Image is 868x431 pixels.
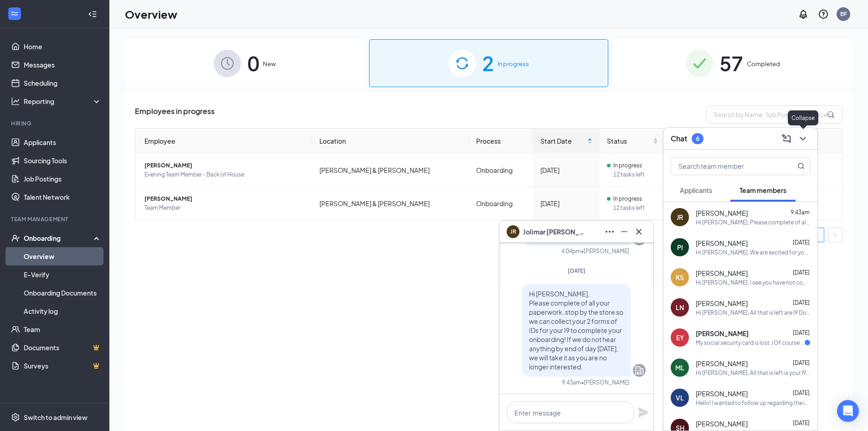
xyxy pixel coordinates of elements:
[24,74,102,92] a: Scheduling
[677,243,683,252] div: PI
[540,165,592,175] div: [DATE]
[263,59,276,68] span: New
[793,269,810,276] span: [DATE]
[24,284,102,302] a: Onboarding Documents
[619,226,630,237] svg: Minimize
[781,133,792,144] svg: ComposeMessage
[24,188,102,206] a: Talent Network
[696,359,748,368] span: [PERSON_NAME]
[10,9,19,18] svg: WorkstreamLogo
[613,161,642,170] span: In progress
[568,267,586,274] span: [DATE]
[677,213,683,222] div: JR
[696,135,699,142] div: 6
[696,249,810,256] div: Hi [PERSON_NAME], We are excited for you to join the family! Upon completion of all your paperwor...
[24,413,87,422] div: Switch to admin view
[482,47,494,79] span: 2
[561,247,581,255] div: 4:04pm
[11,97,20,106] svg: Analysis
[312,129,469,154] th: Location
[11,413,20,422] svg: Settings
[828,228,842,242] button: right
[696,208,748,218] span: [PERSON_NAME]
[791,209,810,216] span: 9:43am
[312,187,469,220] td: [PERSON_NAME] & [PERSON_NAME]
[24,234,94,243] div: Onboarding
[706,105,842,124] input: Search by Name, Job Posting, or Process
[24,37,102,56] a: Home
[676,273,684,282] div: KS
[581,379,629,386] span: • [PERSON_NAME]
[600,129,666,154] th: Status
[779,131,794,146] button: ComposeMessage
[793,389,810,396] span: [DATE]
[696,309,810,317] div: Hi [PERSON_NAME], All that is left are I9 Documents. Please stop by the store anytime after 2p by...
[837,400,859,422] div: Open Intercom Messenger
[696,279,810,286] div: Hi [PERSON_NAME], I see you have not completed your paperwork. Please have all forms completed by...
[832,233,838,238] span: right
[793,239,810,246] span: [DATE]
[11,234,20,243] svg: UserCheck
[788,110,818,125] div: Collapse
[24,247,102,265] a: Overview
[135,129,312,154] th: Employee
[696,399,810,407] div: Hello! I wanted to follow up regarding the interview because I was told y'all would reach out the...
[24,302,102,320] a: Activity log
[581,247,629,255] span: • [PERSON_NAME]
[797,133,808,144] svg: ChevronDown
[676,303,684,312] div: LN
[125,6,177,22] h1: Overview
[540,198,592,208] div: [DATE]
[696,329,749,338] span: [PERSON_NAME]
[818,9,829,20] svg: QuestionInfo
[144,170,305,179] span: Evening Team Member - Back of House
[247,47,259,79] span: 0
[696,339,805,347] div: My social security card is lost. (Of course 🥲). Will my license, passport, and birth certificate ...
[24,265,102,284] a: E-Verify
[793,299,810,306] span: [DATE]
[680,186,712,194] span: Applicants
[696,419,748,428] span: [PERSON_NAME]
[796,131,810,146] button: ChevronDown
[696,239,748,248] span: [PERSON_NAME]
[740,186,786,194] span: Team members
[88,10,97,19] svg: Collapse
[797,162,805,170] svg: MagnifyingGlass
[523,227,587,237] span: Jolimar [PERSON_NAME]
[144,194,305,203] span: [PERSON_NAME]
[11,215,100,223] div: Team Management
[696,299,748,308] span: [PERSON_NAME]
[638,407,649,418] svg: Plane
[828,228,842,242] li: Next Page
[607,136,652,146] span: Status
[634,365,645,376] svg: Company
[469,187,533,220] td: Onboarding
[24,320,102,338] a: Team
[676,333,684,342] div: EY
[24,357,102,375] a: SurveysCrown
[24,151,102,170] a: Sourcing Tools
[632,224,646,239] button: Cross
[793,420,810,426] span: [DATE]
[675,363,684,372] div: ML
[24,170,102,188] a: Job Postings
[696,269,748,278] span: [PERSON_NAME]
[671,134,687,144] h3: Chat
[24,133,102,151] a: Applicants
[469,129,533,154] th: Process
[696,369,810,377] div: Hi [PERSON_NAME], All that is left is your I9 documents. Please stop by the store any time after ...
[613,170,658,179] span: 12 tasks left
[144,161,305,170] span: [PERSON_NAME]
[719,47,743,79] span: 57
[747,59,780,68] span: Completed
[562,379,581,386] div: 9:43am
[617,224,632,239] button: Minimize
[11,119,100,127] div: Hiring
[613,203,658,213] span: 12 tasks left
[671,157,779,175] input: Search team member
[696,389,748,398] span: [PERSON_NAME]
[696,218,810,226] div: Hi [PERSON_NAME], Please complete of all your paperwork, stop by the store so we can collect your...
[312,154,469,187] td: [PERSON_NAME] & [PERSON_NAME]
[613,194,642,203] span: In progress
